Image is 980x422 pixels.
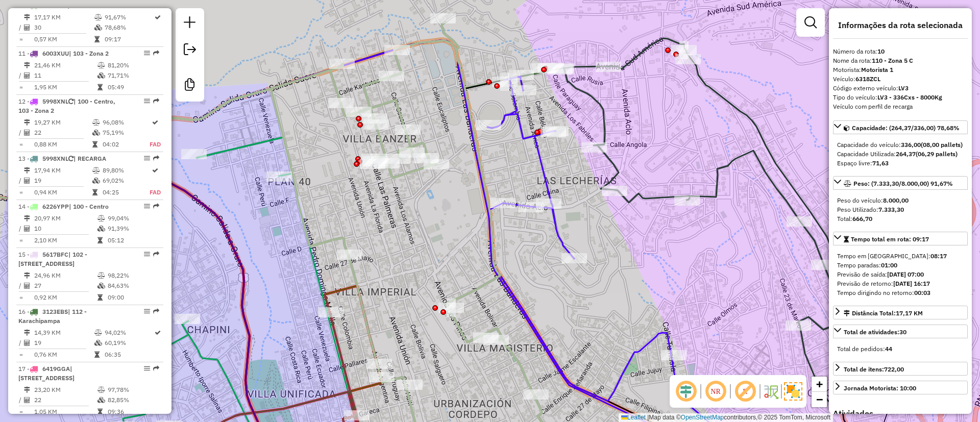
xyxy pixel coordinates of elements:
a: Peso: (7.333,30/8.000,00) 91,67% [833,176,968,190]
td: 94,02% [104,328,154,338]
td: FAD [149,139,161,150]
div: Previsão de saída: [837,270,964,279]
span: 6226YPP [42,203,69,210]
a: Exportar sessão [180,39,200,62]
td: 09:00 [107,292,159,303]
div: Tempo dirigindo no retorno: [837,288,964,297]
div: Motorista: [833,65,968,75]
em: Rota exportada [153,251,159,257]
td: = [18,187,23,197]
td: 0,88 KM [34,139,92,150]
td: / [18,176,23,186]
td: 69,02% [102,176,150,186]
a: OpenStreetMap [681,414,724,421]
td: 97,78% [107,385,159,395]
td: / [18,338,23,348]
strong: 722,00 [884,365,904,373]
i: Tempo total em rota [97,84,103,90]
div: Capacidade Utilizada: [837,150,964,159]
td: 19,27 KM [34,117,92,128]
strong: 264,37 [896,150,916,158]
span: Exibir rótulo [733,379,757,404]
i: % de utilização da cubagem [97,226,105,232]
i: Distância Total [24,14,30,20]
div: Tempo paradas: [837,261,964,270]
i: Rota otimizada [155,330,161,336]
td: 2,10 KM [34,235,97,245]
img: Exibir/Ocultar setores [784,382,802,401]
td: 71,71% [107,70,159,81]
span: Capacidade: (264,37/336,00) 78,68% [852,124,960,132]
td: 60,19% [104,338,154,348]
span: | 100 - Centro [69,203,109,210]
td: / [18,22,23,33]
i: Rota otimizada [155,14,161,20]
div: Peso Utilizado: [837,205,964,214]
td: 99,04% [107,213,159,224]
em: Opções [144,365,150,371]
i: Veículo já utilizado nesta sessão [68,156,73,162]
td: 0,92 KM [34,292,97,303]
td: 09:17 [104,34,154,44]
i: Total de Atividades [24,24,30,31]
span: 17,17 KM [896,309,923,317]
strong: Motorista 1 [861,66,893,73]
a: Distância Total:17,17 KM [833,306,968,319]
h4: Atividades [833,409,968,418]
td: FAD [149,187,161,197]
strong: 666,70 [852,215,872,222]
div: Espaço livre: [837,159,964,168]
div: Capacidade: (264,37/336,00) 78,68% [833,136,968,172]
span: 5617BFC [42,251,68,258]
td: = [18,34,23,44]
strong: 336,00 [901,141,921,148]
td: 1,95 KM [34,82,97,92]
td: 0,94 KM [34,187,92,197]
td: / [18,70,23,81]
td: 05:12 [107,235,159,245]
i: % de utilização do peso [94,14,102,20]
i: % de utilização da cubagem [94,340,102,346]
td: 91,39% [107,224,159,234]
i: Distância Total [24,330,30,336]
i: % de utilização do peso [97,387,105,393]
span: Ocultar deslocamento [674,379,698,404]
em: Opções [144,308,150,314]
div: Total de itens: [844,365,904,374]
span: 5998XNL [42,155,68,162]
i: Total de Atividades [24,397,30,403]
i: % de utilização do peso [94,330,102,336]
i: Total de Atividades [24,340,30,346]
td: 17,94 KM [34,165,92,176]
span: 12 - [18,97,115,114]
em: Rota exportada [153,203,159,209]
div: Total de atividades:30 [833,340,968,358]
td: / [18,224,23,234]
i: % de utilização da cubagem [97,283,105,289]
div: Jornada Motorista: 10:00 [844,384,916,393]
td: 23,20 KM [34,385,97,395]
td: 11 [34,70,97,81]
td: 17,17 KM [34,12,94,22]
div: Distância Total: [844,309,923,318]
td: 06:35 [104,350,154,360]
img: Fluxo de ruas [763,383,779,400]
i: Distância Total [24,119,30,126]
i: Distância Total [24,387,30,393]
td: / [18,281,23,291]
i: Tempo total em rota [94,352,100,358]
td: = [18,82,23,92]
span: | 103 - Zona 2 [69,49,109,57]
td: 98,22% [107,270,159,281]
i: Distância Total [24,167,30,173]
td: = [18,350,23,360]
td: 0,76 KM [34,350,94,360]
i: Total de Atividades [24,283,30,289]
td: 04:25 [102,187,150,197]
span: 15 - [18,251,87,267]
td: = [18,139,23,150]
span: Ocultar NR [703,379,728,404]
i: Distância Total [24,215,30,221]
i: Rota otimizada [152,167,158,173]
i: % de utilização do peso [97,272,105,279]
